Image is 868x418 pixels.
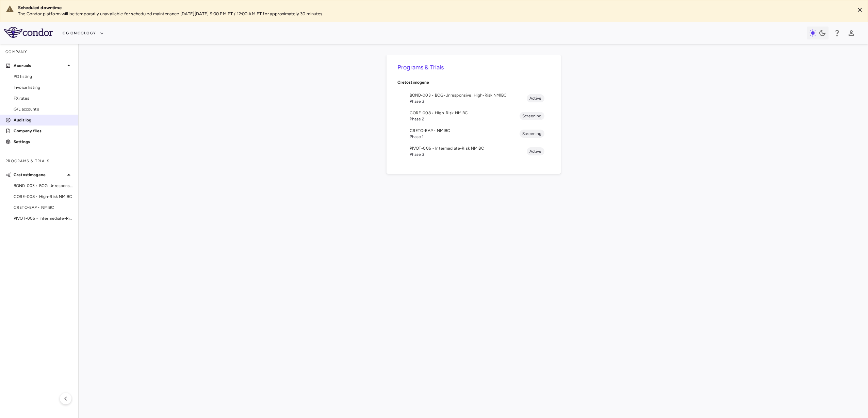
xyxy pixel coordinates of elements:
span: CORE-008 • High-Risk NMIBC [14,194,73,200]
li: CORE-008 • High-Risk NMIBCPhase 2Screening [397,107,550,125]
span: Phase 3 [410,98,527,104]
span: BOND-003 • BCG-Unresponsive, High-Risk NMIBC [410,92,527,98]
span: CORE-008 • High-Risk NMIBC [410,110,520,116]
span: G/L accounts [14,106,73,112]
li: BOND-003 • BCG-Unresponsive, High-Risk NMIBCPhase 3Active [397,89,550,107]
button: Close [855,5,865,15]
span: PIVOT-006 • Intermediate-Risk NMIBC [410,145,527,151]
span: CRETO-EAP • NMIBC [410,128,520,134]
p: Cretostimogene [397,79,550,85]
span: Phase 3 [410,151,527,157]
p: Settings [14,139,73,145]
span: Active [527,95,544,101]
span: BOND-003 • BCG-Unresponsive, High-Risk NMIBC [14,183,73,189]
div: Scheduled downtime [18,5,849,11]
span: Phase 2 [410,116,520,122]
span: Invoice listing [14,84,73,90]
li: CRETO-EAP • NMIBCPhase 1Screening [397,125,550,143]
p: Accruals [14,63,65,69]
span: CRETO-EAP • NMIBC [14,204,73,211]
span: FX rates [14,95,73,101]
p: Cretostimogene [14,172,65,178]
span: PO listing [14,73,73,80]
p: The Condor platform will be temporarily unavailable for scheduled maintenance [DATE][DATE] 9:00 P... [18,11,849,17]
span: Phase 1 [410,134,520,140]
span: Active [527,148,544,154]
p: Company files [14,128,73,134]
button: CG Oncology [63,28,104,39]
h6: Programs & Trials [397,63,550,72]
span: PIVOT-006 • Intermediate-Risk NMIBC [14,215,73,221]
li: PIVOT-006 • Intermediate-Risk NMIBCPhase 3Active [397,143,550,160]
span: Screening [520,113,544,119]
p: Audit log [14,117,73,123]
div: Cretostimogene [397,75,550,89]
span: Screening [520,131,544,137]
img: logo-full-SnFGN8VE.png [4,27,53,38]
